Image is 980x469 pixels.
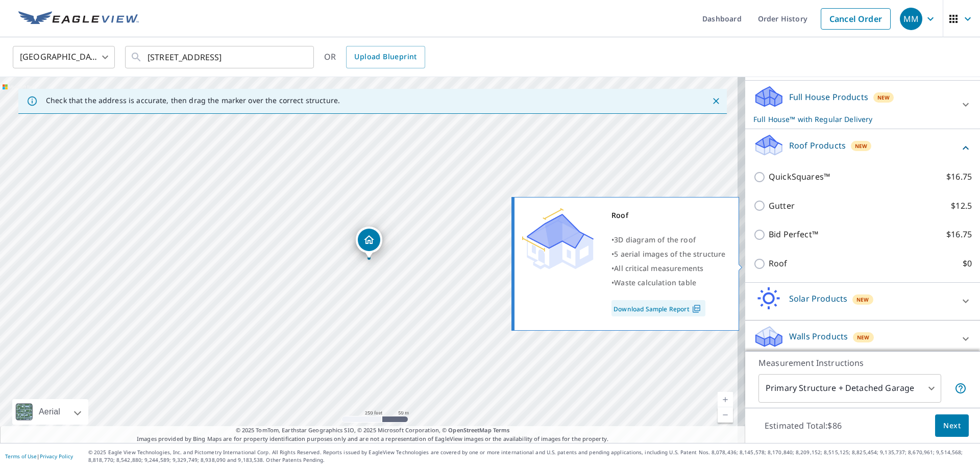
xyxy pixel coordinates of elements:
span: Waste calculation table [614,278,696,287]
p: QuickSquares™ [769,170,830,183]
p: $16.75 [946,170,972,183]
p: Full House Products [789,91,868,103]
span: New [877,93,890,102]
div: • [611,276,726,290]
span: Next [943,419,961,432]
a: Current Level 17, Zoom Out [718,407,733,423]
button: Close [709,94,723,108]
p: Full House™ with Regular Delivery [753,114,953,125]
span: Upload Blueprint [354,51,416,63]
p: $0 [963,257,972,270]
a: Terms of Use [5,453,37,460]
a: Terms [493,426,510,434]
p: Measurement Instructions [758,357,967,369]
p: Gutter [769,200,795,212]
div: Aerial [12,399,88,425]
img: Premium [522,208,594,269]
span: 5 aerial images of the structure [614,249,725,259]
p: © 2025 Eagle View Technologies, Inc. and Pictometry International Corp. All Rights Reserved. Repo... [88,449,975,464]
div: Roof [611,208,726,223]
img: EV Logo [18,11,139,27]
p: Bid Perfect™ [769,228,818,241]
span: Your report will include the primary structure and a detached garage if one exists. [954,382,967,394]
p: $16.75 [946,228,972,241]
span: New [855,142,868,150]
a: Privacy Policy [40,453,73,460]
a: Cancel Order [821,8,891,30]
span: © 2025 TomTom, Earthstar Geographics SIO, © 2025 Microsoft Corporation, © [236,426,510,435]
span: All critical measurements [614,263,703,273]
a: Current Level 17, Zoom In [718,392,733,407]
button: Next [935,414,969,437]
a: Download Sample Report [611,300,705,316]
input: Search by address or latitude-longitude [148,43,293,71]
span: New [856,295,869,304]
div: MM [900,8,922,30]
p: Roof Products [789,139,846,152]
div: Full House ProductsNewFull House™ with Regular Delivery [753,85,972,125]
div: Primary Structure + Detached Garage [758,374,941,403]
p: Solar Products [789,292,847,305]
p: Estimated Total: $86 [756,414,850,437]
img: Pdf Icon [690,304,703,313]
div: • [611,247,726,261]
div: Roof ProductsNew [753,133,972,162]
p: Roof [769,257,788,270]
p: Check that the address is accurate, then drag the marker over the correct structure. [46,96,340,105]
div: [GEOGRAPHIC_DATA] [13,43,115,71]
div: Aerial [36,399,63,425]
a: OpenStreetMap [448,426,491,434]
div: • [611,261,726,276]
div: Solar ProductsNew [753,287,972,316]
a: Upload Blueprint [346,46,425,68]
div: • [611,233,726,247]
p: $12.5 [951,200,972,212]
div: OR [324,46,425,68]
p: Walls Products [789,330,848,342]
div: Walls ProductsNew [753,325,972,354]
span: 3D diagram of the roof [614,235,696,244]
div: Dropped pin, building 1, Residential property, 1422 Ascent Trl NW Huntsville, AL 35816 [356,227,382,258]
span: New [857,333,870,341]
p: | [5,453,73,459]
